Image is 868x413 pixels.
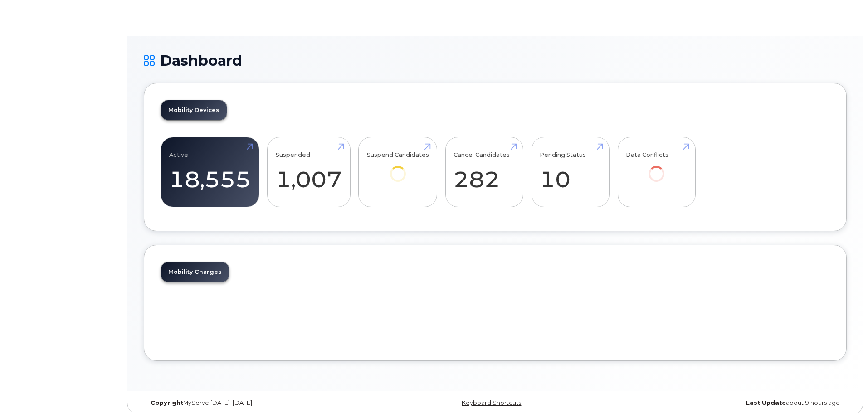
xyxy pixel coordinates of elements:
a: Data Conflicts [626,142,687,194]
a: Suspended 1,007 [276,142,342,202]
a: Suspend Candidates [367,142,429,194]
a: Keyboard Shortcuts [462,399,521,406]
div: about 9 hours ago [612,399,847,407]
a: Mobility Devices [161,100,227,120]
div: MyServe [DATE]–[DATE] [144,399,378,407]
strong: Last Update [746,399,786,406]
a: Mobility Charges [161,262,229,282]
a: Active 18,555 [169,142,251,202]
a: Pending Status 10 [540,142,601,202]
strong: Copyright [151,399,183,406]
a: Cancel Candidates 282 [454,142,515,202]
h1: Dashboard [144,53,847,68]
